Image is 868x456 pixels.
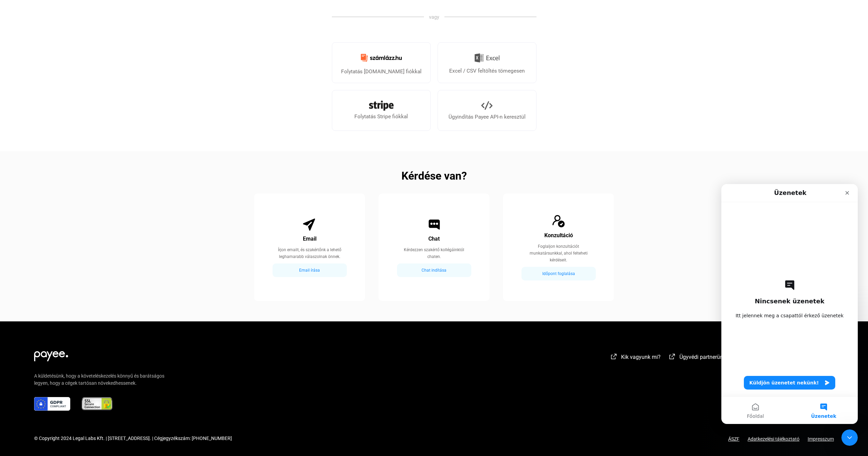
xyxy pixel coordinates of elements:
[521,267,596,280] button: Időpont foglalása
[621,354,661,360] span: Kik vagyunk mi?
[438,42,536,83] a: Excel / CSV feltöltés tömegesen
[401,172,467,180] h2: Kérdése van?
[438,90,536,131] a: Ügyindítás Payee API-n keresztül
[721,184,858,424] iframe: Intercom live chat
[303,218,317,231] img: Email
[354,112,408,121] div: Folytatás Stripe fiókkal
[521,243,595,263] div: Foglaljon konzultációt munkatársunkkal, ahol felteheti kérdéseit.
[81,397,113,411] img: ssl
[668,353,676,360] img: external-link-white
[399,266,469,274] div: Chat indítása
[524,270,594,278] div: Időpont foglalása
[610,355,661,361] a: external-link-whiteKik vagyunk mi?
[341,67,422,76] div: Folytatás [DOMAIN_NAME] fiókkal
[34,435,232,442] div: © Copyright 2024 Legal Labs Kft. | [STREET_ADDRESS]. | Cégjegyzékszám: [PHONE_NUMBER]
[808,436,834,442] a: Impresszum
[275,266,345,274] div: Email írása
[369,101,394,111] img: Stripe
[332,42,431,83] a: Folytatás [DOMAIN_NAME] fiókkal
[397,263,471,277] button: Chat indítása
[449,67,525,75] div: Excel / CSV feltöltés tömegesen
[427,218,441,231] img: Chat
[448,113,526,121] div: Ügyindítás Payee API-n keresztül
[273,263,347,277] button: Email írása
[273,246,347,260] div: Írjon emailt, és szakértőnk a lehető leghamarabb válaszolnak önnek.
[728,436,739,442] a: ÁSZF
[303,235,317,243] div: Email
[397,246,471,260] div: Kérdezzen szakértő kollégáinktól chaten.
[474,51,500,65] img: Excel
[332,90,431,131] a: Folytatás Stripe fiókkal
[679,354,726,360] span: Ügyvédi partnerünk
[841,429,858,446] iframe: Intercom live chat
[34,397,70,411] img: gdpr
[357,50,406,66] img: Számlázz.hu
[610,353,618,360] img: external-link-white
[668,355,726,361] a: external-link-whiteÜgyvédi partnerünk
[428,235,440,243] div: Chat
[481,100,492,111] img: API
[552,214,565,228] img: Consultation
[739,436,808,442] a: Adatkezelési tájékoztató
[424,14,444,20] span: vagy
[34,347,68,361] img: white-payee-white-dot.svg
[544,231,573,240] div: Konzultáció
